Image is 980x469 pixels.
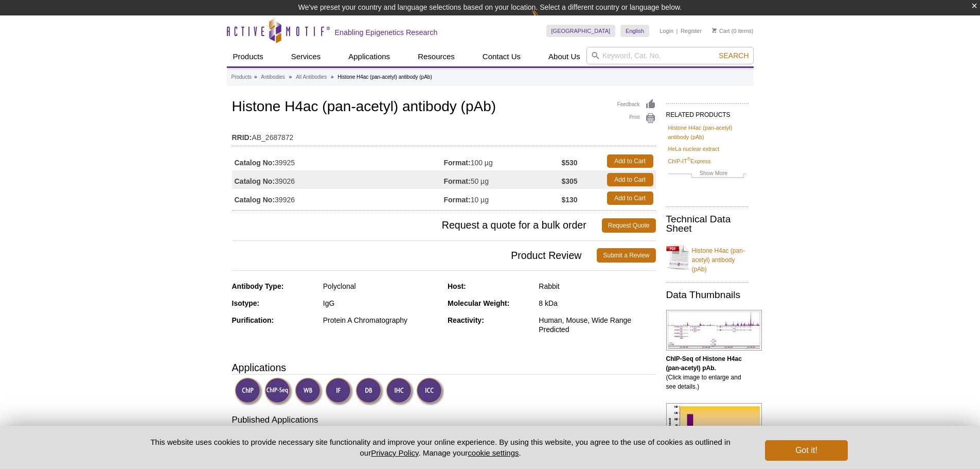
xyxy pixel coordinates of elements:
[668,168,746,180] a: Show More
[235,158,275,167] strong: Catalog No:
[323,316,440,325] div: Protein A Chromatography
[607,173,653,186] a: Add to Cart
[235,195,275,204] strong: Catalog No:
[561,158,577,167] strong: $530
[681,27,702,34] a: Register
[371,448,418,457] a: Privacy Policy
[444,195,471,204] strong: Format:
[448,316,484,324] strong: Reactivity:
[386,377,414,406] img: Immunohistochemistry Validated
[607,154,653,168] a: Add to Cart
[335,28,438,37] h2: Enabling Epigenetics Research
[235,377,263,406] img: ChIP Validated
[355,377,384,406] img: Dot Blot Validated
[232,414,656,428] h3: Published Applications
[620,25,649,37] a: English
[342,47,396,66] a: Applications
[232,248,597,263] span: Product Review
[602,218,656,233] a: Request Quote
[232,282,284,290] strong: Antibody Type:
[617,113,656,124] a: Print
[539,299,655,308] div: 8 kDa
[232,316,274,324] strong: Purification:
[716,51,752,60] button: Search
[261,73,285,82] a: Antibodies
[285,47,327,66] a: Services
[666,310,762,351] img: Histone H4ac (pan-acetyl) antibody (pAb) tested by ChIP-Seq.
[264,377,293,406] img: ChIP-Seq Validated
[542,47,586,66] a: About Us
[666,290,749,300] h2: Data Thumbnails
[416,377,444,406] img: Immunocytochemistry Validated
[666,215,749,233] h2: Technical Data Sheet
[323,282,440,291] div: Polyclonal
[231,73,252,82] a: Products
[331,74,334,80] li: »
[676,25,678,37] li: |
[227,47,270,66] a: Products
[444,158,471,167] strong: Format:
[687,157,691,162] sup: ®
[448,299,509,307] strong: Molecular Weight:
[586,47,754,64] input: Keyword, Cat. No.
[232,99,656,116] h1: Histone H4ac (pan-acetyl) antibody (pAb)
[668,144,720,153] a: HeLa nuclear extract
[448,282,466,290] strong: Host:
[546,25,616,37] a: [GEOGRAPHIC_DATA]
[323,299,440,308] div: IgG
[561,177,577,186] strong: $305
[296,73,327,82] a: All Antibodies
[232,170,444,189] td: 39026
[539,316,655,334] div: Human, Mouse, Wide Range Predicted
[444,177,471,186] strong: Format:
[719,51,749,60] span: Search
[531,8,559,32] img: Change Here
[254,74,257,80] li: »
[133,437,749,458] p: This website uses cookies to provide necessary site functionality and improve your online experie...
[668,157,711,166] a: ChIP-IT®Express
[712,25,754,37] li: (0 items)
[232,360,656,375] h3: Applications
[712,28,717,33] img: Your Cart
[232,218,602,233] span: Request a quote for a bulk order
[765,440,847,461] button: Got it!
[232,299,260,307] strong: Isotype:
[444,170,562,189] td: 50 µg
[232,133,252,142] strong: RRID:
[617,99,656,110] a: Feedback
[235,177,275,186] strong: Catalog No:
[232,152,444,170] td: 39925
[295,377,323,406] img: Western Blot Validated
[666,240,749,274] a: Histone H4ac (pan-acetyl) antibody (pAb)
[444,152,562,170] td: 100 µg
[561,195,577,204] strong: $130
[412,47,461,66] a: Resources
[468,448,519,457] button: cookie settings
[666,354,749,391] p: (Click image to enlarge and see details.)
[232,127,656,143] td: AB_2687872
[325,377,353,406] img: Immunofluorescence Validated
[607,192,653,205] a: Add to Cart
[289,74,292,80] li: »
[232,189,444,207] td: 39926
[539,282,655,291] div: Rabbit
[660,27,673,34] a: Login
[666,103,749,121] h2: RELATED PRODUCTS
[476,47,527,66] a: Contact Us
[712,27,730,34] a: Cart
[666,403,762,460] img: Histone H4ac (pan-acetyl) antibody (pAb) tested by ChIP.
[444,189,562,207] td: 10 µg
[337,74,432,80] li: Histone H4ac (pan-acetyl) antibody (pAb)
[597,248,655,263] a: Submit a Review
[666,355,742,372] b: ChIP-Seq of Histone H4ac (pan-acetyl) pAb.
[668,123,746,142] a: Histone H4ac (pan-acetyl) antibody (pAb)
